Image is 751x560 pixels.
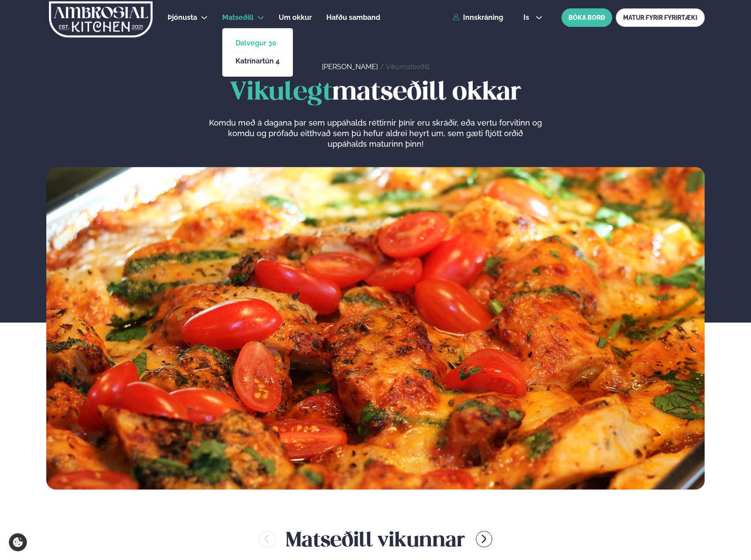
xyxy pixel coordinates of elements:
a: Hafðu samband [326,12,380,23]
a: Katrínartún 4 [235,58,280,65]
img: logo [48,1,153,37]
a: Vikumatseðill [385,63,429,71]
a: Dalvegur 30 [235,40,280,47]
button: menu-btn-left [259,531,275,547]
button: BÓKA BORÐ [561,8,612,27]
span: Matseðill [222,13,254,22]
span: Þjónusta [168,13,197,22]
span: / [379,63,385,71]
span: Vikulegt [230,81,332,105]
a: MATUR FYRIR FYRIRTÆKI [616,8,705,27]
a: Matseðill [222,12,254,23]
span: is [523,14,532,21]
a: Þjónusta [168,12,197,23]
p: Komdu með á dagana þar sem uppáhalds réttirnir þínir eru skráðir, eða vertu forvitinn og komdu og... [209,118,542,149]
img: image alt [46,167,705,490]
a: Cookie settings [9,533,27,551]
h2: Matseðill vikunnar [286,525,465,553]
h1: matseðill okkar [46,79,705,107]
button: is [516,14,549,21]
span: Hafðu samband [326,13,380,22]
button: menu-btn-right [476,531,492,547]
a: [PERSON_NAME] [321,63,377,71]
span: Um okkur [279,13,312,22]
a: Innskráning [452,14,503,22]
a: Um okkur [279,12,312,23]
